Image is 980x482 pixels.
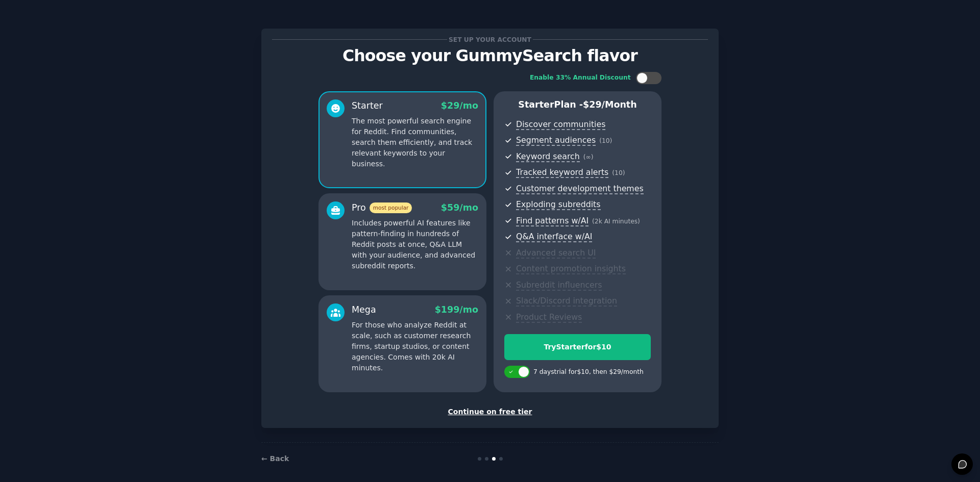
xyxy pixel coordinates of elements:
[272,407,708,417] div: Continue on free tier
[516,248,596,259] span: Advanced search UI
[441,100,478,111] span: $ 29 /mo
[505,342,650,352] div: Try Starter for $10
[516,232,592,242] span: Q&A interface w/AI
[435,305,478,315] span: $ 199 /mo
[352,116,478,169] p: The most powerful search engine for Reddit. Find communities, search them efficiently, and track ...
[612,169,625,176] span: ( 10 )
[516,167,608,178] span: Tracked keyword alerts
[516,296,617,307] span: Slack/Discord integration
[583,99,637,110] span: $ 29 /month
[352,201,412,214] div: Pro
[447,34,533,45] span: Set up your account
[504,98,651,111] p: Starter Plan -
[516,151,580,162] span: Keyword search
[516,184,644,194] span: Customer development themes
[516,216,589,226] span: Find patterns w/AI
[504,334,651,360] button: TryStarterfor$10
[352,320,478,373] p: For those who analyze Reddit at scale, such as customer research firms, startup studios, or conte...
[441,202,478,213] span: $ 59 /mo
[272,47,708,65] p: Choose your GummySearch flavor
[516,264,626,274] span: Content promotion insights
[533,368,644,377] div: 7 days trial for $10 , then $ 29 /month
[352,303,376,316] div: Mega
[370,202,412,213] span: most popular
[352,218,478,271] p: Includes powerful AI features like pattern-finding in hundreds of Reddit posts at once, Q&A LLM w...
[516,280,602,291] span: Subreddit influencers
[530,73,631,83] div: Enable 33% Annual Discount
[592,218,640,225] span: ( 2k AI minutes )
[516,199,600,210] span: Exploding subreddits
[261,454,289,463] a: ← Back
[352,99,383,112] div: Starter
[516,312,582,323] span: Product Reviews
[516,119,605,130] span: Discover communities
[583,154,594,161] span: ( ∞ )
[599,137,612,144] span: ( 10 )
[516,135,596,146] span: Segment audiences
